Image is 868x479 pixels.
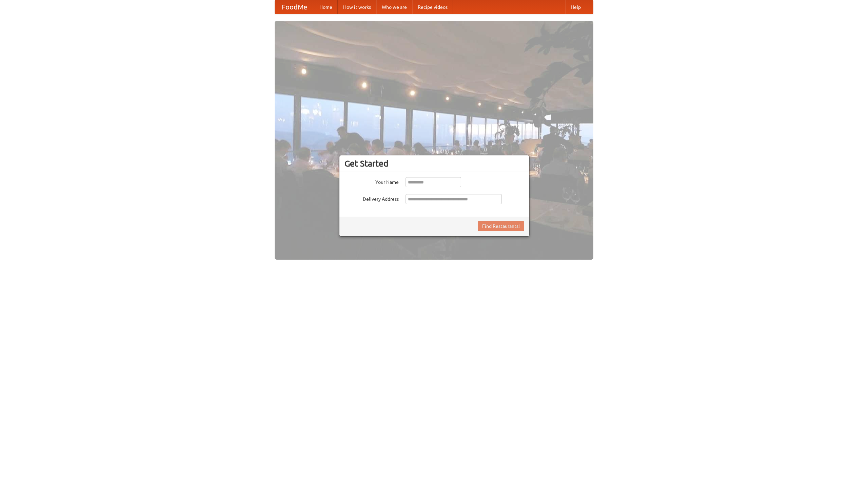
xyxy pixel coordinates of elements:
h3: Get Started [344,158,524,169]
a: Recipe videos [412,0,453,14]
a: Home [314,0,338,14]
label: Your Name [344,177,399,186]
a: FoodMe [275,0,314,14]
a: Help [565,0,586,14]
a: Who we are [376,0,412,14]
a: How it works [338,0,376,14]
button: Find Restaurants! [478,221,524,231]
label: Delivery Address [344,194,399,202]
